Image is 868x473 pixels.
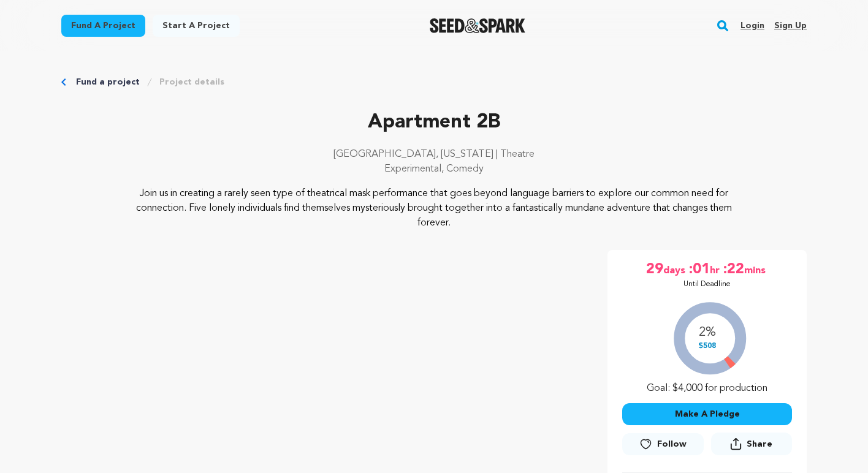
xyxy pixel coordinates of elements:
[61,162,807,176] p: Experimental, Comedy
[159,76,224,88] a: Project details
[711,433,792,455] button: Share
[747,438,772,450] span: Share
[136,186,733,230] p: Join us in creating a rarely seen type of theatrical mask performance that goes beyond language b...
[663,260,688,279] span: days
[76,76,140,88] a: Fund a project
[683,279,731,289] p: Until Deadline
[722,260,744,279] span: :22
[646,260,663,279] span: 29
[740,16,764,36] a: Login
[744,260,768,279] span: mins
[61,15,145,37] a: Fund a project
[61,147,807,162] p: [GEOGRAPHIC_DATA], [US_STATE] | Theatre
[61,76,807,88] div: Breadcrumb
[710,260,722,279] span: hr
[61,108,807,137] p: Apartment 2B
[430,18,526,33] img: Seed&Spark Logo Dark Mode
[430,18,526,33] a: Seed&Spark Homepage
[774,16,807,36] a: Sign up
[657,438,687,450] span: Follow
[153,15,240,37] a: Start a project
[622,403,792,425] button: Make A Pledge
[688,260,710,279] span: :01
[711,433,792,460] span: Share
[622,433,703,455] a: Follow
